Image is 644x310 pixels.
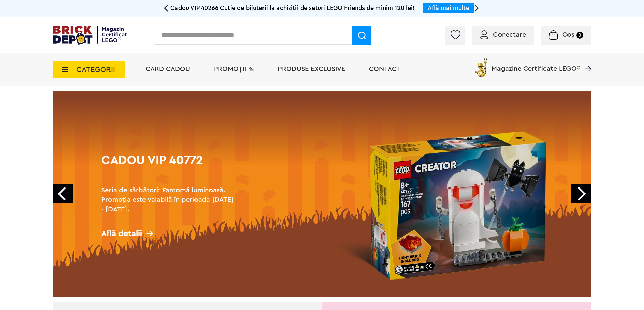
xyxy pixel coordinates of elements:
[480,31,526,38] a: Conectare
[493,31,526,38] span: Conectare
[53,184,73,203] a: Prev
[492,56,580,72] span: Magazine Certificate LEGO®
[170,5,415,11] span: Cadou VIP 40266 Cutie de bijuterii la achiziții de seturi LEGO Friends de minim 120 lei!
[580,56,591,63] a: Magazine Certificate LEGO®
[428,5,469,11] a: Află mai multe
[571,184,591,203] a: Next
[101,185,237,214] h2: Seria de sărbători: Fantomă luminoasă. Promoția este valabilă în perioada [DATE] - [DATE].
[214,66,254,72] a: PROMOȚII %
[146,66,190,72] a: Card Cadou
[101,229,237,238] div: Află detalii
[101,154,237,179] h1: Cadou VIP 40772
[562,31,574,38] span: Coș
[76,66,115,74] span: CATEGORII
[576,32,583,39] small: 0
[278,66,345,72] a: Produse exclusive
[53,91,591,297] a: Cadou VIP 40772Seria de sărbători: Fantomă luminoasă. Promoția este valabilă în perioada [DATE] -...
[369,66,401,72] a: Contact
